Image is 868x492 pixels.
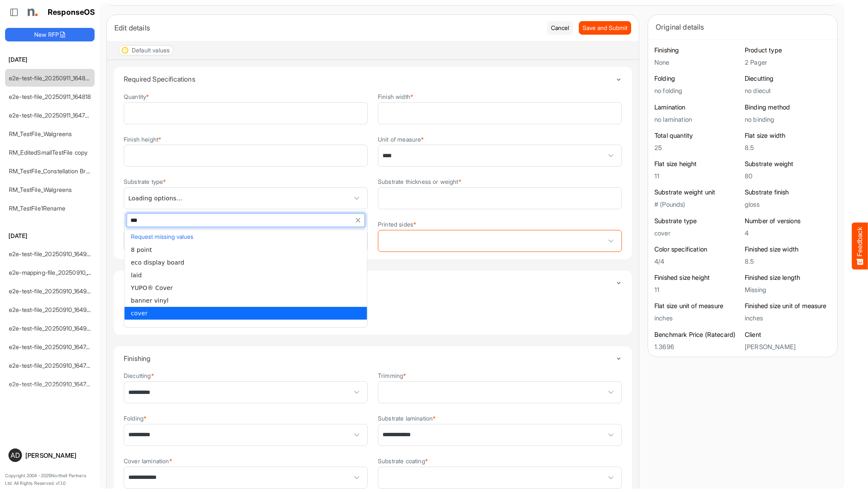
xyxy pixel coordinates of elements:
[9,167,136,175] a: RM_TestFile_Constellation Brands - ROS prices
[9,112,92,119] a: e2e-test-file_20250911_164738
[745,59,831,66] h5: 2 Pager
[579,21,631,35] button: Save and Submit Progress
[745,144,831,151] h5: 8.5
[131,259,184,266] span: eco display board
[9,380,93,388] a: e2e-test-file_20250910_164736
[124,178,166,185] label: Substrate type
[654,245,741,254] h6: Color specification
[124,93,149,100] label: Quantity
[9,250,94,257] a: e2e-test-file_20250910_164946
[654,273,741,282] h6: Finished size height
[654,201,741,208] h5: # (Pounds)
[9,325,94,332] a: e2e-test-file_20250910_164923
[654,188,741,197] h6: Substrate weight unit
[131,246,152,253] span: 8 point
[124,271,622,295] summary: Toggle content
[654,131,741,140] h6: Total quantity
[654,230,741,237] h5: cover
[745,245,831,254] h6: Finished size width
[745,273,831,282] h6: Finished size length
[745,188,831,197] h6: Substrate finish
[745,131,831,140] h6: Flat size width
[5,231,95,241] h6: [DATE]
[124,415,146,421] label: Folding
[124,372,154,379] label: Diecutting
[547,21,573,35] button: Cancel
[852,223,868,270] button: Feedback
[745,74,831,83] h6: Diecutting
[25,452,91,459] div: [PERSON_NAME]
[9,186,72,193] a: RM_TestFile_Walgreens
[654,116,741,123] h5: no lamination
[9,287,94,295] a: e2e-test-file_20250910_164923
[124,75,616,83] h4: Required Specifications
[9,269,107,276] a: e2e-mapping-file_20250910_164923
[127,214,352,227] input: dropdownlistfilter
[654,144,741,151] h5: 25
[654,331,741,339] h6: Benchmark Price (Ratecard)
[9,149,87,156] a: RM_EditedSmallTestFile copy
[745,258,831,265] h5: 8.5
[5,28,95,41] button: New RFP
[9,306,94,313] a: e2e-test-file_20250910_164923
[132,47,170,53] div: Default values
[656,21,830,33] div: Original details
[9,74,92,82] a: e2e-test-file_20250911_164826
[124,458,172,464] label: Cover lamination
[378,93,413,100] label: Finish width
[745,331,831,339] h6: Client
[9,205,65,212] a: RM_TestFile1Rename
[745,217,831,225] h6: Number of versions
[124,355,616,362] h4: Finishing
[378,415,436,421] label: Substrate lamination
[745,314,831,322] h5: inches
[745,116,831,123] h5: no binding
[124,297,164,303] label: Material finish
[745,230,831,237] h5: 4
[11,452,20,459] span: AD
[131,310,148,317] span: cover
[654,217,741,225] h6: Substrate type
[378,178,461,185] label: Substrate thickness or weight
[131,272,142,279] span: laid
[654,286,741,293] h5: 11
[114,22,541,34] div: Edit details
[745,302,831,310] h6: Finished size unit of measure
[583,23,627,33] span: Save and Submit
[654,343,741,350] h5: 1.3696
[9,93,91,100] a: e2e-test-file_20250911_164818
[48,8,95,17] h1: ResponseOS
[9,362,93,369] a: e2e-test-file_20250910_164737
[129,231,363,242] button: Request missing values
[9,343,93,350] a: e2e-test-file_20250910_164749
[654,87,741,94] h5: no folding
[745,103,831,112] h6: Binding method
[5,472,95,487] p: Copyright 2004 - 2025 Northell Partners Ltd. All Rights Reserved. v 1.1.0
[23,4,40,21] img: Northell
[654,302,741,310] h6: Flat size unit of measure
[5,55,95,64] h6: [DATE]
[745,172,831,180] h5: 80
[654,160,741,168] h6: Flat size height
[745,87,831,94] h5: no diecut
[378,136,424,142] label: Unit of measure
[124,221,193,227] label: Thickness or weight unit
[654,314,741,322] h5: inches
[745,201,831,208] h5: gloss
[124,136,161,142] label: Finish height
[745,46,831,55] h6: Product type
[352,214,364,227] span: clear
[654,59,741,66] h5: None
[745,286,831,293] h5: Missing
[378,221,416,227] label: Printed sides
[378,372,406,379] label: Trimming
[124,67,622,91] summary: Toggle content
[131,297,168,304] span: banner vinyl
[745,160,831,168] h6: Substrate weight
[745,343,831,350] h5: [PERSON_NAME]
[124,346,622,371] summary: Toggle content
[131,284,173,291] span: YUPO® Cover
[654,46,741,55] h6: Finishing
[654,74,741,83] h6: Folding
[654,103,741,112] h6: Lamination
